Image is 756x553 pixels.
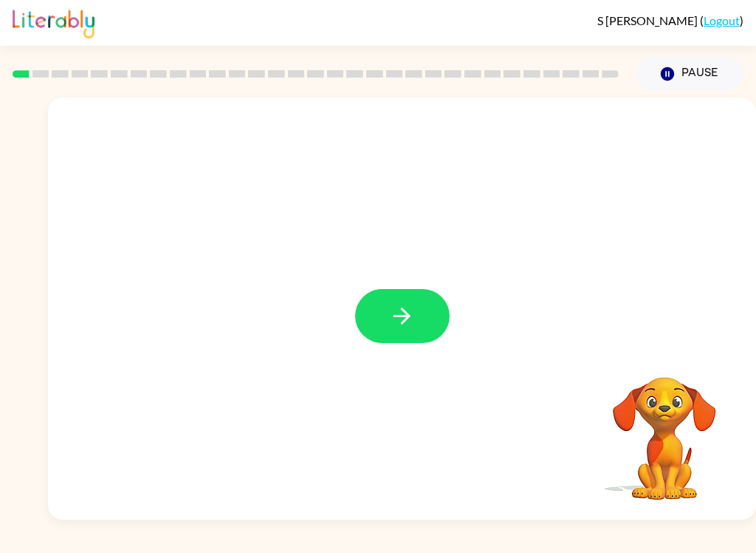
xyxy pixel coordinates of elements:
[597,13,700,27] span: S [PERSON_NAME]
[13,6,94,38] img: Literably
[597,13,743,27] div: ( )
[704,13,740,27] a: Logout
[591,354,738,502] video: Your browser must support playing .mp4 files to use Literably. Please try using another browser.
[636,57,743,91] button: Pause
